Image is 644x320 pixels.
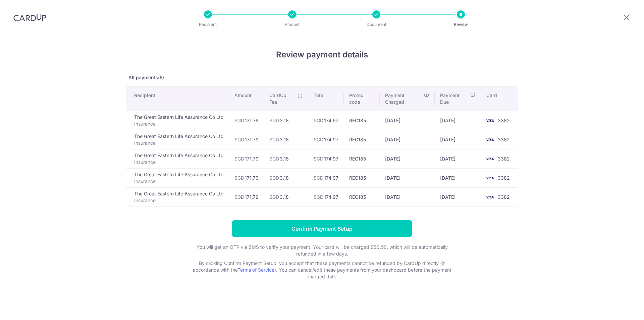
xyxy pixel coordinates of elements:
[229,149,264,168] td: 171.79
[385,92,422,105] span: Payment Charged
[188,244,456,257] p: You will get an OTP via SMS to verify your payment. Your card will be charged S$0.50, which will ...
[308,130,344,149] td: 174.97
[440,92,468,105] span: Payment Due
[234,137,244,142] span: SGD
[229,187,264,207] td: 171.79
[380,130,435,149] td: [DATE]
[234,194,244,200] span: SGD
[483,155,496,163] img: <span class="translation_missing" title="translation missing: en.account_steps.new_confirm_form.b...
[435,168,481,187] td: [DATE]
[134,178,224,185] p: Insurance
[308,149,344,168] td: 174.97
[234,118,244,123] span: SGD
[269,175,279,181] span: SGD
[183,21,233,28] p: Recipient
[308,111,344,130] td: 174.97
[126,149,229,168] td: The Great Eastern Life Assurance Co Ltd
[308,187,344,207] td: 174.97
[483,193,496,201] img: <span class="translation_missing" title="translation missing: en.account_steps.new_confirm_form.b...
[134,121,224,127] p: Insurance
[498,118,510,123] span: 3382
[264,168,308,187] td: 3.18
[435,149,481,168] td: [DATE]
[237,267,274,273] a: Terms of Service
[344,111,380,130] td: REC185
[344,87,380,111] th: Promo code
[126,130,229,149] td: The Great Eastern Life Assurance Co Ltd
[234,156,244,162] span: SGD
[267,21,317,28] p: Amount
[314,175,323,181] span: SGD
[314,118,323,123] span: SGD
[134,159,224,166] p: Insurance
[380,111,435,130] td: [DATE]
[229,130,264,149] td: 171.79
[126,111,229,130] td: The Great Eastern Life Assurance Co Ltd
[229,87,264,111] th: Amount
[126,168,229,187] td: The Great Eastern Life Assurance Co Ltd
[483,174,496,182] img: <span class="translation_missing" title="translation missing: en.account_steps.new_confirm_form.b...
[498,156,510,162] span: 3382
[264,187,308,207] td: 3.18
[269,118,279,123] span: SGD
[269,92,294,105] span: CardUp Fee
[435,130,481,149] td: [DATE]
[264,130,308,149] td: 3.18
[13,13,46,21] img: CardUp
[188,260,456,280] p: By clicking Confirm Payment Setup, you accept that these payments cannot be refunded by CardUp di...
[498,137,510,142] span: 3382
[269,156,279,162] span: SGD
[234,175,244,181] span: SGD
[352,21,401,28] p: Document
[344,187,380,207] td: REC185
[126,87,229,111] th: Recipient
[481,87,518,111] th: Card
[498,175,510,181] span: 3382
[380,149,435,168] td: [DATE]
[126,49,518,61] h4: Review payment details
[229,111,264,130] td: 171.79
[314,156,323,162] span: SGD
[344,168,380,187] td: REC185
[229,168,264,187] td: 171.79
[483,117,496,125] img: <span class="translation_missing" title="translation missing: en.account_steps.new_confirm_form.b...
[435,111,481,130] td: [DATE]
[483,136,496,144] img: <span class="translation_missing" title="translation missing: en.account_steps.new_confirm_form.b...
[232,220,412,237] input: Confirm Payment Setup
[380,187,435,207] td: [DATE]
[126,74,518,81] p: All payments(5)
[344,130,380,149] td: REC185
[134,197,224,204] p: Insurance
[601,300,637,317] iframe: Opens a widget where you can find more information
[380,168,435,187] td: [DATE]
[344,149,380,168] td: REC185
[498,194,510,200] span: 3382
[436,21,486,28] p: Review
[269,194,279,200] span: SGD
[314,137,323,142] span: SGD
[308,168,344,187] td: 174.97
[264,111,308,130] td: 3.18
[264,149,308,168] td: 3.18
[314,194,323,200] span: SGD
[269,137,279,142] span: SGD
[126,187,229,207] td: The Great Eastern Life Assurance Co Ltd
[134,140,224,146] p: Insurance
[308,87,344,111] th: Total
[435,187,481,207] td: [DATE]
